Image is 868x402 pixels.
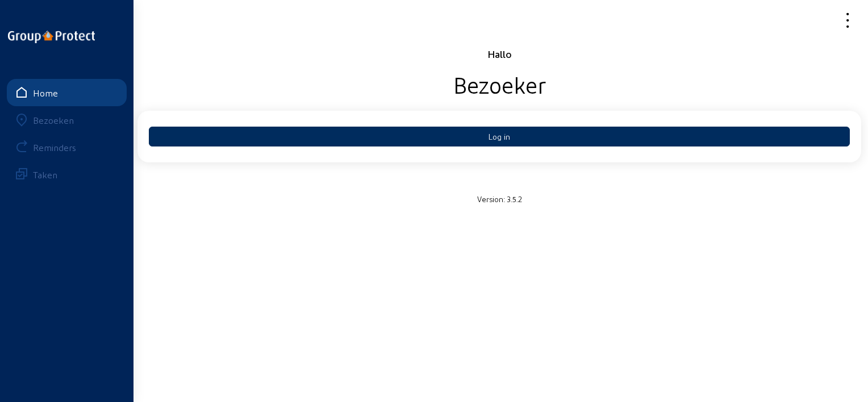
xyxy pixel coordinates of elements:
[7,106,127,133] a: Bezoeken
[33,87,58,98] div: Home
[149,127,850,146] button: Log in
[7,133,127,161] a: Reminders
[137,47,861,61] div: Hallo
[477,194,522,203] small: Version: 3.5.2
[137,70,861,98] div: Bezoeker
[8,31,95,43] img: logo-oneline.png
[7,79,127,106] a: Home
[33,115,74,125] div: Bezoeken
[33,142,76,153] div: Reminders
[33,169,57,180] div: Taken
[7,161,127,188] a: Taken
